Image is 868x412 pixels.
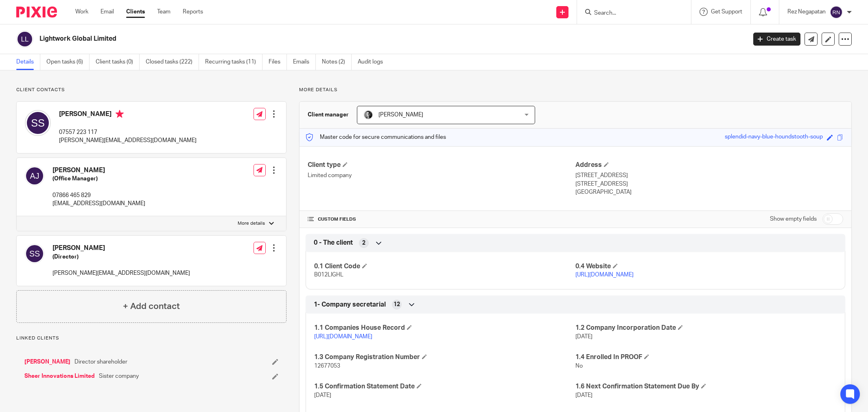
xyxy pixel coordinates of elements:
span: [DATE] [575,334,593,340]
a: Closed tasks (222) [146,54,199,70]
p: [PERSON_NAME][EMAIL_ADDRESS][DOMAIN_NAME] [59,136,197,145]
p: Limited company [308,171,575,180]
h3: Client manager [308,111,349,119]
span: [PERSON_NAME] [378,112,423,118]
span: [DATE] [314,392,331,398]
p: Master code for secure communications and files [306,133,446,141]
div: splendid-navy-blue-houndstooth-soup [725,133,823,142]
img: svg%3E [830,6,843,19]
p: [STREET_ADDRESS] [575,180,843,188]
p: [EMAIL_ADDRESS][DOMAIN_NAME] [52,199,145,208]
p: 07557 223 117 [59,128,197,136]
a: [URL][DOMAIN_NAME] [575,272,634,278]
p: Client contacts [16,87,286,93]
h4: [PERSON_NAME] [52,244,190,252]
p: Linked clients [16,335,286,342]
a: Notes (2) [322,54,352,70]
h4: 1.2 Company Incorporation Date [575,324,837,332]
a: Audit logs [358,54,389,70]
h4: 1.1 Companies House Record [314,324,575,332]
span: [DATE] [575,392,593,398]
img: svg%3E [25,244,44,263]
a: Work [75,8,88,16]
input: Search [593,10,667,17]
h4: 1.6 Next Confirmation Statement Due By [575,382,837,391]
a: Team [157,8,171,16]
span: No [575,363,583,369]
h4: Address [575,161,843,169]
p: [PERSON_NAME][EMAIL_ADDRESS][DOMAIN_NAME] [52,269,190,277]
img: DSC_9061-3.jpg [363,110,373,120]
h4: [PERSON_NAME] [59,110,197,120]
img: svg%3E [25,166,44,186]
span: 12677053 [314,363,340,369]
h4: 0.1 Client Code [314,262,575,271]
a: Reports [183,8,203,16]
h4: 1.4 Enrolled In PROOF [575,353,837,362]
span: 1- Company secretarial [314,300,386,309]
label: Show empty fields [770,215,817,223]
span: Sister company [99,372,139,380]
h5: (Office Manager) [52,175,145,183]
a: [PERSON_NAME] [24,358,70,366]
a: Client tasks (0) [96,54,140,70]
h4: 1.3 Company Registration Number [314,353,575,362]
p: Rez Negapatan [787,8,826,16]
span: 0 - The client [314,239,353,247]
p: [GEOGRAPHIC_DATA] [575,188,843,196]
span: Get Support [711,9,742,15]
p: [STREET_ADDRESS] [575,171,843,180]
a: Open tasks (6) [46,54,90,70]
h4: [PERSON_NAME] [52,166,145,175]
img: Pixie [16,7,57,18]
img: svg%3E [25,110,51,136]
h5: (Director) [52,253,190,261]
a: Details [16,54,40,70]
h4: + Add contact [123,300,180,313]
a: Files [269,54,287,70]
a: Recurring tasks (11) [205,54,262,70]
h4: 1.5 Confirmation Statement Date [314,382,575,391]
h4: Client type [308,161,575,169]
a: Email [101,8,114,16]
span: 2 [362,239,365,247]
p: 07866 465 829 [52,191,145,199]
h4: CUSTOM FIELDS [308,216,575,223]
p: More details [299,87,852,93]
h4: 0.4 Website [575,262,837,271]
a: Clients [126,8,145,16]
i: Primary [116,110,124,118]
a: Emails [293,54,316,70]
img: svg%3E [16,31,33,48]
a: [URL][DOMAIN_NAME] [314,334,372,340]
span: Director shareholder [74,358,127,366]
span: B012LIGHL [314,272,343,278]
h2: Lightwork Global Limited [39,35,601,43]
p: More details [238,220,265,227]
span: 12 [394,300,400,309]
a: Create task [753,33,800,46]
a: Sheer Innovations Limited [24,372,95,380]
